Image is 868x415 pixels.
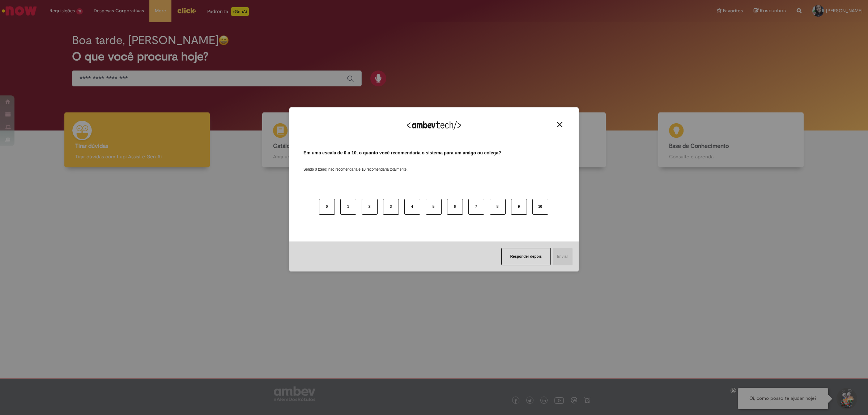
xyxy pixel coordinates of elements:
button: 7 [468,199,484,215]
img: Close [557,122,562,127]
button: 2 [362,199,378,215]
button: 4 [404,199,420,215]
img: Logo Ambevtech [407,121,461,130]
label: Em uma escala de 0 a 10, o quanto você recomendaria o sistema para um amigo ou colega? [303,150,501,157]
button: 8 [490,199,506,215]
button: 3 [383,199,399,215]
button: 1 [340,199,356,215]
button: Close [555,121,565,128]
label: Sendo 0 (zero) não recomendaria e 10 recomendaria totalmente. [303,158,408,172]
button: 10 [532,199,548,215]
button: Responder depois [501,248,551,265]
button: 0 [319,199,335,215]
button: 6 [447,199,463,215]
button: 9 [511,199,527,215]
button: 5 [426,199,442,215]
